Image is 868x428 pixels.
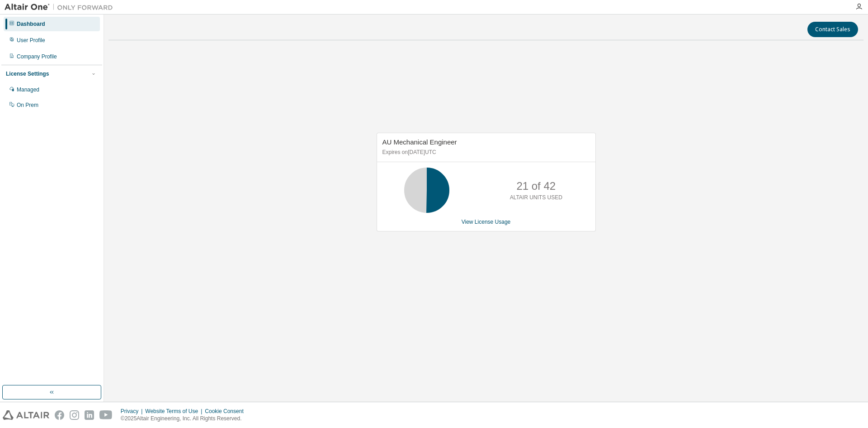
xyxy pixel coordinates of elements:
div: Company Profile [17,53,57,60]
button: Contact Sales [807,22,858,37]
p: 21 of 42 [516,178,556,194]
div: Cookie Consent [205,408,249,415]
img: Altair One [5,3,118,12]
a: View License Usage [462,219,511,225]
span: AU Mechanical Engineer [382,138,457,146]
div: License Settings [6,70,49,77]
div: On Prem [17,101,38,109]
div: Privacy [121,408,145,415]
p: ALTAIR UNITS USED [510,194,562,202]
img: linkedin.svg [85,410,94,420]
div: Dashboard [17,20,45,28]
p: © 2025 Altair Engineering, Inc. All Rights Reserved. [121,415,249,423]
img: youtube.svg [99,410,113,420]
p: Expires on [DATE] UTC [382,149,588,156]
div: Website Terms of Use [145,408,205,415]
img: altair_logo.svg [3,410,49,420]
div: Managed [17,86,39,93]
img: facebook.svg [55,410,64,420]
img: instagram.svg [70,410,79,420]
div: User Profile [17,37,45,44]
